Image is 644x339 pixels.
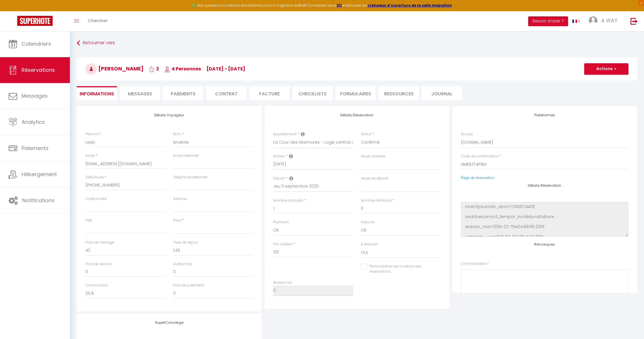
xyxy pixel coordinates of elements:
span: Paiements [22,145,49,152]
a: ... A WAY [584,11,624,31]
a: ICI [337,3,342,8]
label: Autres frais [173,261,192,267]
label: Frais de service [85,261,112,267]
label: Prix nuitées [273,242,292,247]
label: Arrivée [273,154,285,159]
span: Réservations [22,66,55,74]
img: ... [589,16,597,25]
a: Page de réservation [461,175,495,180]
li: CHECKLISTS [292,86,333,100]
label: Source [461,132,473,137]
label: Email [85,153,95,159]
label: Taxe de séjour [173,240,198,245]
h4: Remarques [461,242,628,246]
label: Téléphone [85,175,104,180]
span: A WAY [601,17,617,24]
span: Notifications [22,197,55,204]
label: Code de confirmation [461,154,499,159]
label: Heure d'arrivée [361,154,386,159]
li: Paiements [163,86,203,100]
img: logout [630,18,638,25]
label: Ville [85,218,92,223]
span: 4 Personnes [164,66,201,72]
h4: Détails Réservation [461,184,628,188]
button: Besoin d'aide ? [528,16,568,26]
li: Facture [249,86,290,100]
span: Analytics [22,118,45,126]
label: A relancer [361,242,378,247]
span: [PERSON_NAME] [85,65,143,72]
h4: Plateformes [461,113,628,117]
label: Email alternatif [173,153,199,159]
label: Payment [273,219,289,225]
label: Commentaires [461,261,489,267]
label: Code postal [85,196,107,202]
label: Frais de ménage [85,240,114,245]
span: [DATE] - [DATE] [206,66,245,72]
label: Statut [361,132,371,137]
label: Deposit [361,219,374,225]
label: Commission [85,283,108,288]
label: Prénom [85,132,99,137]
li: FORMULAIRES [336,86,376,100]
label: Frais de paiement [173,283,204,288]
li: Ressources [379,86,419,100]
label: Nombre d'enfants [361,198,392,203]
span: Chercher [88,18,108,24]
span: 2 [149,66,159,72]
span: Calendriers [22,40,51,47]
span: Hébergement [22,171,57,178]
label: Nombre d'adultes [273,198,304,203]
img: Super Booking [17,16,53,26]
h4: SuperConcierge [85,321,253,325]
label: Pays [173,218,181,223]
li: Informations [77,86,117,100]
label: Appartement [273,132,296,137]
li: Contrat [206,86,246,100]
span: Messages [128,90,152,97]
a: Chercher [83,11,112,31]
label: Départ [273,176,285,181]
label: Téléphone alternatif [173,175,208,180]
h4: Détails Voyageur [85,113,253,117]
li: Journal [422,86,462,100]
label: Heure de départ [361,176,388,181]
a: créneaux d'ouverture de la salle migration [367,3,452,8]
button: Actions [584,63,628,75]
label: Nom [173,132,181,137]
span: Messages [22,92,48,99]
label: Adresse [173,196,187,202]
label: Restant dû [273,280,292,286]
h4: Détails Réservation [273,113,441,117]
button: Ouvrir le widget de chat LiveChat [5,2,22,20]
a: Retourner vers [77,38,637,48]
